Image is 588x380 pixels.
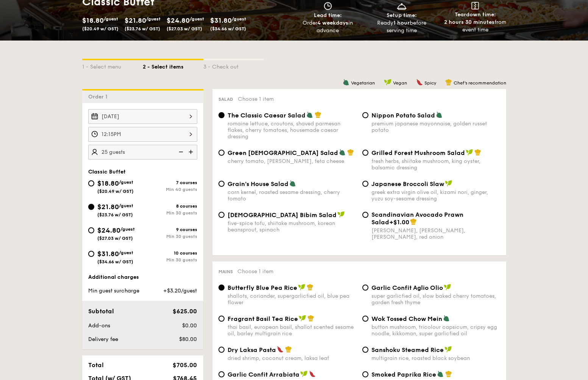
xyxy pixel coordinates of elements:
img: icon-chef-hat.a58ddaea.svg [307,315,314,322]
span: Choose 1 item [237,268,273,275]
input: $31.80/guest($34.66 w/ GST)10 coursesMin 30 guests [88,251,94,257]
span: Spicy [424,80,436,86]
span: $21.80 [125,16,146,25]
span: Sanshoku Steamed Rice [371,346,444,353]
span: ($23.76 w/ GST) [125,26,160,31]
span: +$3.20/guest [163,288,197,294]
span: $625.00 [173,308,197,315]
span: Add-ons [88,322,110,329]
img: icon-vegetarian.fe4039eb.svg [436,111,443,118]
span: Grilled Forest Mushroom Salad [371,149,465,156]
span: Scandinavian Avocado Prawn Salad [371,211,463,226]
input: Number of guests [88,145,197,160]
span: Vegan [393,80,407,86]
img: icon-vegan.f8ff3823.svg [299,315,306,322]
input: Green [DEMOGRAPHIC_DATA] Saladcherry tomato, [PERSON_NAME], feta cheese [218,150,225,156]
div: button mushroom, tricolour capsicum, cripsy egg noodle, kikkoman, super garlicfied oil [371,324,500,337]
div: dried shrimp, coconut cream, laksa leaf [228,355,356,361]
span: ($27.03 w/ GST) [167,26,202,31]
input: Smoked Paprika Riceturmeric baked [PERSON_NAME] sweet paprika, tri-colour capsicum [362,371,368,377]
span: $24.80 [97,226,120,235]
img: icon-vegan.f8ff3823.svg [445,180,452,187]
span: $80.00 [179,336,197,342]
span: $21.80 [97,203,119,211]
img: icon-vegan.f8ff3823.svg [466,149,473,156]
span: Mains [218,269,233,274]
span: ($34.66 w/ GST) [97,259,133,264]
div: 10 courses [143,250,197,256]
span: Lead time: [314,12,342,19]
span: Order 1 [88,94,111,100]
input: Japanese Broccoli Slawgreek extra virgin olive oil, kizami nori, ginger, yuzu soy-sesame dressing [362,181,368,187]
img: icon-spicy.37a8142b.svg [309,371,316,377]
img: icon-vegetarian.fe4039eb.svg [437,371,444,377]
img: icon-vegan.f8ff3823.svg [384,79,391,86]
span: Vegetarian [351,80,375,86]
span: ($34.66 w/ GST) [210,26,246,31]
span: +$1.00 [389,219,409,226]
span: /guest [119,250,133,255]
span: /guest [146,16,161,22]
div: from event time [441,19,509,34]
span: ($20.49 w/ GST) [97,189,134,194]
span: $705.00 [173,361,197,369]
strong: 4 weekdays [317,20,348,26]
span: Nippon Potato Salad [371,112,435,119]
span: Garlic Confit Aglio Olio [371,284,443,291]
img: icon-vegan.f8ff3823.svg [298,284,306,291]
span: Total [88,361,104,369]
div: Ready before serving time [368,19,435,34]
span: Japanese Broccoli Slaw [371,180,444,188]
input: Grain's House Saladcorn kernel, roasted sesame dressing, cherry tomato [218,181,225,187]
img: icon-chef-hat.a58ddaea.svg [445,79,452,86]
span: $18.80 [82,16,104,25]
span: ($23.76 w/ GST) [97,212,133,217]
input: Nippon Potato Saladpremium japanese mayonnaise, golden russet potato [362,112,368,118]
div: 1 - Select menu [82,60,143,71]
div: 7 courses [143,180,197,185]
span: $24.80 [167,16,190,25]
span: $0.00 [182,322,197,329]
div: super garlicfied oil, slow baked cherry tomatoes, garden fresh thyme [371,293,500,306]
div: Min 30 guests [143,257,197,263]
img: icon-vegetarian.fe4039eb.svg [343,79,349,86]
div: Additional charges [88,274,197,281]
span: The Classic Caesar Salad [228,112,306,119]
img: icon-vegetarian.fe4039eb.svg [306,111,313,118]
span: Teardown time: [455,11,496,18]
img: icon-spicy.37a8142b.svg [416,79,423,86]
span: Fragrant Basil Tea Rice [228,315,298,322]
input: Event date [88,109,197,124]
span: ($20.49 w/ GST) [82,26,119,31]
div: 9 courses [143,227,197,232]
img: icon-dish.430c3a2e.svg [396,2,407,10]
input: Butterfly Blue Pea Riceshallots, coriander, supergarlicfied oil, blue pea flower [218,285,225,291]
input: Sanshoku Steamed Ricemultigrain rice, roasted black soybean [362,347,368,353]
span: Garlic Confit Arrabiata [228,371,299,378]
div: 3 - Check out [203,60,264,71]
span: /guest [104,16,118,22]
img: icon-chef-hat.a58ddaea.svg [410,218,417,225]
img: icon-spicy.37a8142b.svg [277,346,284,353]
img: icon-vegetarian.fe4039eb.svg [443,315,450,322]
span: /guest [119,203,133,208]
input: Wok Tossed Chow Meinbutton mushroom, tricolour capsicum, cripsy egg noodle, kikkoman, super garli... [362,316,368,322]
img: icon-vegan.f8ff3823.svg [445,346,452,353]
span: /guest [119,180,133,185]
span: Delivery fee [88,336,118,342]
input: Event time [88,127,197,142]
span: Green [DEMOGRAPHIC_DATA] Salad [228,149,338,156]
div: corn kernel, roasted sesame dressing, cherry tomato [228,189,356,202]
span: Min guest surcharge [88,288,139,294]
span: Classic Buffet [88,169,126,175]
input: $21.80/guest($23.76 w/ GST)8 coursesMin 30 guests [88,204,94,210]
span: [DEMOGRAPHIC_DATA] Bibim Salad [228,211,337,219]
img: icon-chef-hat.a58ddaea.svg [347,149,354,156]
div: greek extra virgin olive oil, kizami nori, ginger, yuzu soy-sesame dressing [371,189,500,202]
div: 2 - Select items [143,60,203,71]
span: Subtotal [88,308,114,315]
div: [PERSON_NAME], [PERSON_NAME], [PERSON_NAME], red onion [371,227,500,240]
img: icon-chef-hat.a58ddaea.svg [445,371,452,377]
span: $18.80 [97,179,119,188]
div: Min 40 guests [143,187,197,192]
